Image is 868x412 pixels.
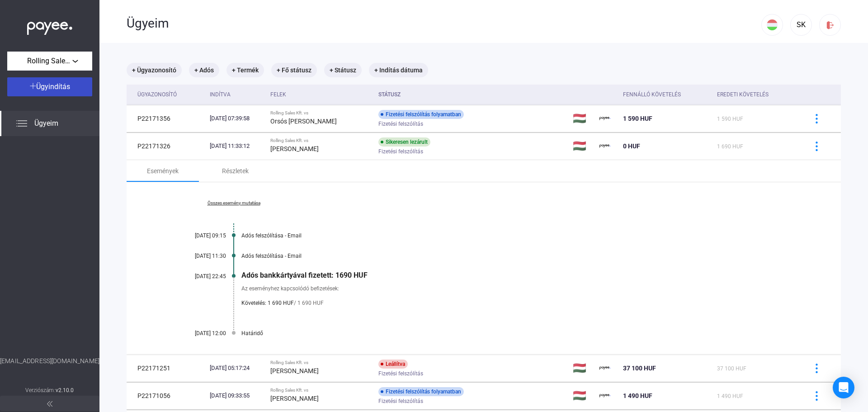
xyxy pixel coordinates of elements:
span: Fizetési felszólítás [378,118,423,129]
div: [DATE] 09:33:55 [210,391,263,400]
button: Ügyindítás [7,77,92,96]
td: 🇭🇺 [569,355,596,382]
strong: Orsós [PERSON_NAME] [270,118,337,125]
span: Fizetési felszólítás [378,396,423,407]
img: white-payee-white-dot.svg [27,17,72,35]
img: payee-logo [599,113,610,124]
strong: v2.10.0 [56,387,74,393]
span: 37 100 HUF [717,365,746,372]
div: Határidő [241,330,796,336]
div: [DATE] 12:00 [172,330,226,336]
button: more-blue [807,386,826,405]
span: Fizetési felszólítás [378,146,423,157]
span: 1 690 HUF [717,143,743,150]
img: more-blue [812,391,821,401]
img: payee-logo [599,141,610,152]
span: Fizetési felszólítás [378,368,423,379]
span: Ügyindítás [36,82,70,91]
mat-chip: + Fő státusz [271,63,317,77]
div: Felek [270,89,286,100]
img: arrow-double-left-grey.svg [47,401,52,407]
strong: [PERSON_NAME] [270,367,319,374]
span: 1 490 HUF [623,392,652,399]
div: [DATE] 22:45 [172,273,226,279]
button: more-blue [807,137,826,156]
th: Státusz [375,85,569,105]
button: more-blue [807,109,826,128]
div: Az eseményhez kapcsolódó befizetések: [241,284,796,293]
span: 1 590 HUF [623,115,652,122]
td: 🇭🇺 [569,382,596,409]
img: more-blue [812,364,821,373]
span: Ügyeim [34,118,58,129]
a: Összes esemény mutatása [172,200,296,206]
td: P22171056 [127,382,206,409]
span: 37 100 HUF [623,365,656,372]
div: Leállítva [378,360,408,369]
div: Ügyeim [127,16,761,31]
mat-chip: + Adós [189,63,219,77]
img: plus-white.svg [30,83,36,89]
div: [DATE] 05:17:24 [210,364,263,373]
div: Részletek [222,166,249,176]
div: [DATE] 09:15 [172,232,226,239]
img: payee-logo [599,390,610,401]
div: Sikeresen lezárult [378,137,430,147]
div: Adós felszólítása - Email [241,232,796,239]
div: Ügyazonosító [137,89,203,100]
span: 1 590 HUF [717,116,743,122]
div: Rolling Sales Kft. vs [270,138,371,143]
div: Eredeti követelés [717,89,769,100]
span: 0 HUF [623,142,640,150]
td: 🇭🇺 [569,105,596,132]
button: HU [761,14,783,36]
img: more-blue [812,114,821,123]
div: Indítva [210,89,263,100]
img: list.svg [16,118,27,129]
div: Fizetési felszólítás folyamatban [378,387,464,396]
div: Rolling Sales Kft. vs [270,110,371,116]
mat-chip: + Státusz [324,63,362,77]
button: more-blue [807,359,826,378]
div: Indítva [210,89,231,100]
div: Open Intercom Messenger [833,377,854,398]
mat-chip: + Indítás dátuma [369,63,428,77]
mat-chip: + Ügyazonosító [127,63,182,77]
div: Rolling Sales Kft. vs [270,388,371,393]
img: logout-red [826,20,835,30]
button: SK [790,14,812,36]
div: [DATE] 07:39:58 [210,114,263,123]
div: Eredeti követelés [717,89,796,100]
button: Rolling Sales Kft. [7,52,92,71]
div: Felek [270,89,371,100]
div: Események [147,166,179,176]
span: / 1 690 HUF [294,298,324,308]
span: Követelés: 1 690 HUF [241,298,294,308]
span: Rolling Sales Kft. [27,56,72,66]
td: 🇭🇺 [569,133,596,160]
div: Fennálló követelés [623,89,681,100]
div: [DATE] 11:33:12 [210,142,263,151]
div: SK [793,19,809,30]
mat-chip: + Termék [226,63,264,77]
div: Adós bankkártyával fizetett: 1690 HUF [241,271,796,279]
button: logout-red [819,14,841,36]
td: P22171251 [127,355,206,382]
div: Rolling Sales Kft. vs [270,360,371,365]
div: Ügyazonosító [137,89,177,100]
img: payee-logo [599,363,610,374]
div: Fizetési felszólítás folyamatban [378,110,464,119]
strong: [PERSON_NAME] [270,145,319,152]
div: Adós felszólítása - Email [241,253,796,259]
td: P22171356 [127,105,206,132]
div: Fennálló követelés [623,89,710,100]
strong: [PERSON_NAME] [270,395,319,402]
td: P22171326 [127,133,206,160]
span: 1 490 HUF [717,393,743,399]
img: more-blue [812,142,821,151]
img: HU [767,19,778,30]
div: [DATE] 11:30 [172,253,226,259]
